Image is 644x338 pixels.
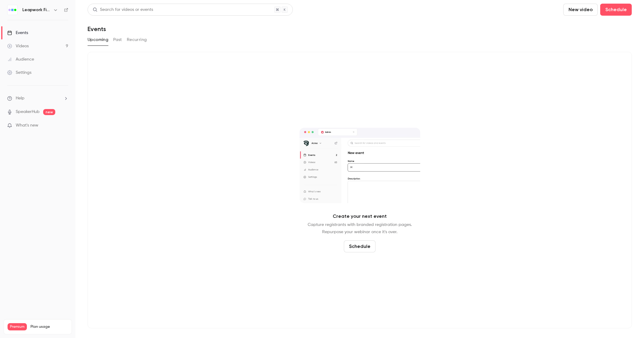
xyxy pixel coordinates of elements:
p: Create your next event [333,213,387,220]
p: Capture registrants with branded registration pages. Repurpose your webinar once it's over. [308,221,412,236]
h6: Leapwork Field [22,7,51,13]
div: Settings [7,70,31,76]
li: help-dropdown-opener [7,95,68,102]
span: Premium [8,323,27,330]
button: New video [563,4,598,16]
h1: Events [88,25,106,33]
span: What's new [16,122,38,129]
img: Leapwork Field [8,5,17,15]
button: Recurring [127,35,147,45]
button: Schedule [344,240,376,252]
div: Videos [7,43,29,49]
span: new [43,109,55,115]
span: Help [16,95,24,102]
div: Search for videos or events [93,7,153,13]
span: Plan usage [30,324,68,329]
button: Schedule [600,4,632,16]
button: Upcoming [88,35,108,45]
div: Audience [7,56,34,62]
div: Events [7,30,28,36]
iframe: Noticeable Trigger [61,123,68,128]
button: Past [113,35,122,45]
a: SpeakerHub [16,109,40,115]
